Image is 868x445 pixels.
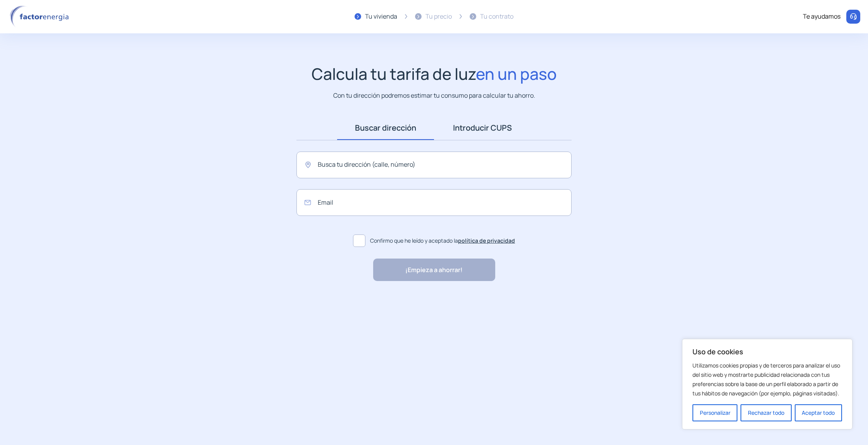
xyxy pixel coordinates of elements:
[333,91,535,100] p: Con tu dirección podremos estimar tu consumo para calcular tu ahorro.
[370,236,515,245] span: Confirmo que he leído y aceptado la
[682,339,852,429] div: Uso de cookies
[337,116,434,140] a: Buscar dirección
[692,347,842,356] p: Uso de cookies
[8,5,74,28] img: logo factor
[480,12,513,22] div: Tu contrato
[365,12,397,22] div: Tu vivienda
[476,63,557,85] span: en un paso
[795,404,842,421] button: Aceptar todo
[458,237,515,244] a: política de privacidad
[741,404,791,421] button: Rechazar todo
[692,361,842,398] p: Utilizamos cookies propias y de terceros para analizar el uso del sitio web y mostrarte publicida...
[849,13,857,21] img: llamar
[312,64,557,83] h1: Calcula tu tarifa de luz
[425,12,452,22] div: Tu precio
[692,404,737,421] button: Personalizar
[434,116,531,140] a: Introducir CUPS
[803,12,840,22] div: Te ayudamos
